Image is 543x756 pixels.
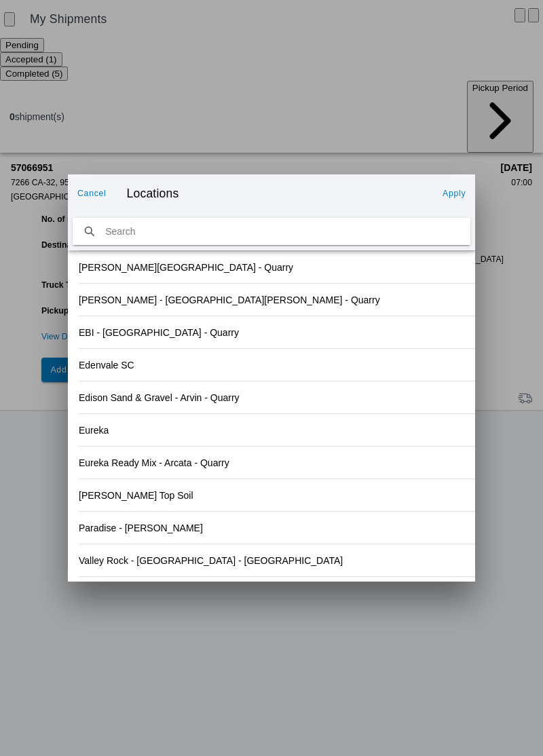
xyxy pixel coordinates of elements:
ion-item: Eureka [68,414,475,447]
ion-item: Valley Rock - [GEOGRAPHIC_DATA] - [GEOGRAPHIC_DATA] [68,544,475,577]
ion-item: Edenvale SC [68,349,475,381]
ion-item: Edison Sand & Gravel - Arvin - Quarry [68,381,475,414]
ion-item: [PERSON_NAME] Top Soil [68,479,475,512]
input: search text [73,218,470,246]
ion-button: Cancel [72,183,112,204]
ion-item: [PERSON_NAME] - [GEOGRAPHIC_DATA][PERSON_NAME] - Quarry [68,284,475,316]
ion-button: Apply [437,183,471,204]
ion-item: [PERSON_NAME][GEOGRAPHIC_DATA] - Quarry [68,251,475,284]
ion-title: Locations [113,187,436,201]
ion-item: Paradise - [PERSON_NAME] [68,512,475,544]
ion-item: Eureka Ready Mix - Arcata - Quarry [68,447,475,479]
ion-item: EBI - [GEOGRAPHIC_DATA] - Quarry [68,316,475,349]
